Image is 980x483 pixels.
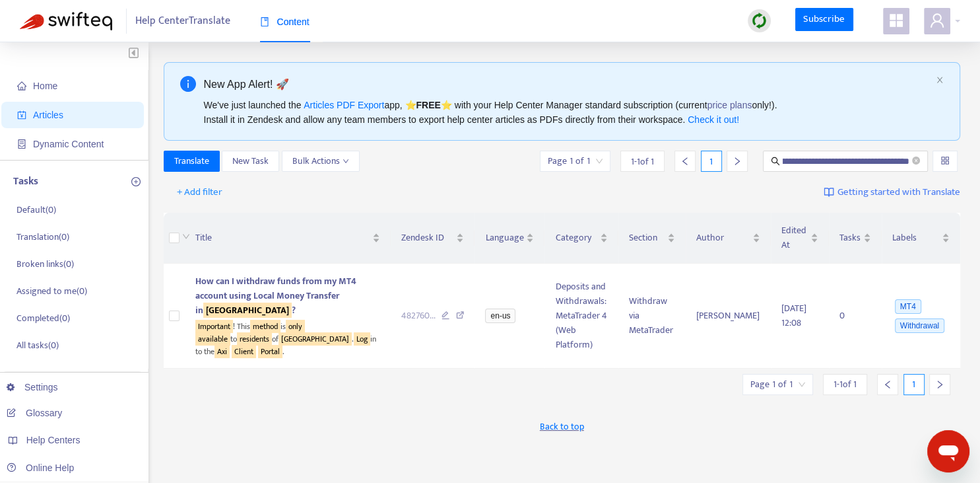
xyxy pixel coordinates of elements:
img: sync.dc5367851b00ba804db3.png [751,13,768,29]
span: info-circle [180,76,196,92]
button: Translate [164,151,220,172]
div: New App Alert! 🚀 [204,76,931,93]
th: Tasks [829,213,882,264]
span: MT4 [895,299,921,314]
a: Settings [7,382,58,392]
span: Tasks [839,231,861,245]
p: Broken links ( 0 ) [16,257,74,271]
button: New Task [222,151,279,172]
span: How can I withdraw funds from my MT4 account using Local Money Transfer in ? [195,274,356,318]
img: Swifteq [20,12,112,30]
div: 1 [701,151,722,172]
sqkw: Axi [214,345,230,358]
th: Language [474,213,544,264]
span: right [733,157,742,166]
span: Labels [892,231,939,245]
span: 482760 ... [401,309,436,323]
p: Completed ( 0 ) [16,311,70,325]
span: down [182,233,190,241]
span: Edited At [781,223,808,252]
sqkw: [GEOGRAPHIC_DATA] [278,332,352,346]
span: Translate [174,154,209,168]
span: home [17,81,26,91]
span: 1 - 1 of 1 [833,377,857,391]
a: Glossary [7,408,62,418]
span: Home [33,81,57,91]
span: en-us [485,309,515,323]
td: [PERSON_NAME] [686,264,771,369]
div: 1 [903,374,925,395]
a: Online Help [7,463,74,473]
span: 1 - 1 of 1 [631,155,654,168]
a: Subscribe [795,8,853,32]
span: Title [195,231,370,245]
span: close-circle [912,155,920,168]
th: Author [686,213,771,264]
button: + Add filter [167,182,232,203]
span: close [936,76,944,84]
span: Withdrawal [895,318,944,333]
iframe: Button to launch messaging window [927,430,969,472]
span: search [771,157,780,166]
sqkw: [GEOGRAPHIC_DATA] [203,303,292,318]
th: Labels [882,213,960,264]
span: Bulk Actions [292,154,349,168]
span: Articles [33,110,63,120]
th: Title [185,213,391,264]
span: user [929,13,945,28]
span: Help Center Translate [135,9,230,34]
th: Zendesk ID [391,213,475,264]
th: Edited At [771,213,829,264]
span: account-book [17,110,26,120]
th: Section [618,213,686,264]
a: Getting started with Translate [824,182,960,203]
span: left [883,380,892,389]
span: + Add filter [177,184,222,200]
span: close-circle [912,157,920,165]
a: Articles PDF Export [304,100,384,110]
p: Default ( 0 ) [16,203,56,217]
span: Section [629,231,665,245]
span: [DATE] 12:08 [781,301,806,330]
button: Bulk Actionsdown [282,151,360,172]
span: right [935,380,944,389]
sqkw: residents [237,332,272,346]
p: Assigned to me ( 0 ) [16,284,87,298]
a: Check it out! [688,114,739,125]
sqkw: only [286,320,305,333]
div: We've just launched the app, ⭐ ⭐️ with your Help Center Manager standard subscription (current on... [204,98,931,127]
sqkw: Log [354,332,370,346]
th: Category [544,213,618,264]
img: image-link [824,187,834,198]
p: Translation ( 0 ) [16,230,69,244]
span: Back to top [540,420,584,433]
span: Content [260,17,310,27]
div: ! This is to of . in to the . [195,318,380,357]
span: container [17,139,26,149]
sqkw: method [250,320,280,333]
td: 0 [829,264,882,369]
sqkw: Client [232,345,256,358]
p: All tasks ( 0 ) [16,338,59,352]
sqkw: Important [195,320,233,333]
span: plus-circle [131,177,141,186]
span: appstore [888,13,904,28]
span: New Task [232,154,269,168]
span: Category [555,231,597,245]
span: Zendesk ID [401,231,454,245]
b: FREE [416,100,440,110]
span: Dynamic Content [33,139,104,149]
span: Help Centers [26,435,81,445]
sqkw: Portal [258,345,282,358]
span: Author [696,231,750,245]
p: Tasks [13,174,38,190]
button: close [936,76,944,85]
span: left [680,157,690,166]
td: Deposits and Withdrawals: MetaTrader 4 (Web Platform) [544,264,618,369]
span: Language [485,231,523,245]
span: Getting started with Translate [837,185,960,200]
span: down [343,158,349,165]
td: Withdraw via MetaTrader [618,264,686,369]
a: price plans [707,100,752,110]
sqkw: available [195,332,230,346]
